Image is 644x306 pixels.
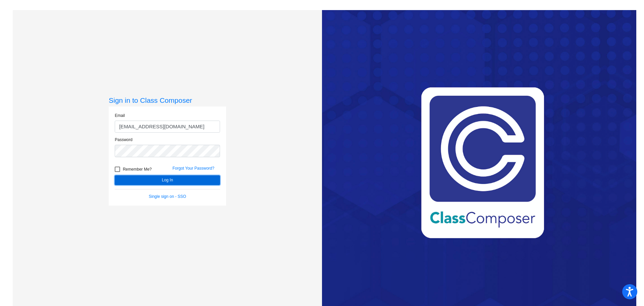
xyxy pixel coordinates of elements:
[115,137,132,143] label: Password
[109,96,226,104] h3: Sign in to Class Composer
[115,175,220,185] button: Log In
[172,166,214,171] a: Forgot Your Password?
[123,165,152,173] span: Remember Me?
[149,194,186,199] a: Single sign on - SSO
[115,113,125,119] label: Email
